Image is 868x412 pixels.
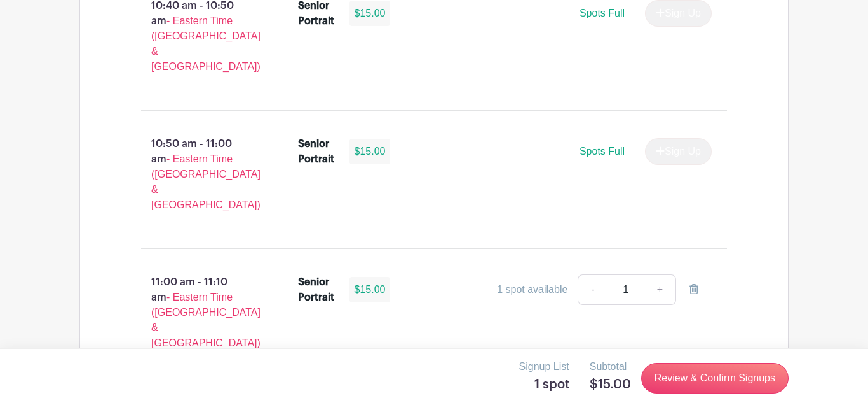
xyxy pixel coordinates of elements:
[497,282,567,297] div: 1 spot available
[298,136,334,167] div: Senior Portrait
[151,15,261,72] span: - Eastern Time ([GEOGRAPHIC_DATA] & [GEOGRAPHIC_DATA])
[580,8,625,18] span: Spots Full
[590,377,631,392] h5: $15.00
[519,359,569,374] p: Signup List
[349,1,391,26] div: $15.00
[121,269,278,356] p: 11:00 am - 11:10 am
[121,131,278,218] p: 10:50 am - 11:00 am
[298,274,334,305] div: Senior Portrait
[349,277,391,302] div: $15.00
[349,139,391,164] div: $15.00
[641,363,789,394] a: Review & Confirm Signups
[644,274,676,305] a: +
[519,377,569,392] h5: 1 spot
[580,146,625,157] span: Spots Full
[578,274,607,305] a: -
[151,153,261,210] span: - Eastern Time ([GEOGRAPHIC_DATA] & [GEOGRAPHIC_DATA])
[151,292,261,348] span: - Eastern Time ([GEOGRAPHIC_DATA] & [GEOGRAPHIC_DATA])
[590,359,631,374] p: Subtotal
